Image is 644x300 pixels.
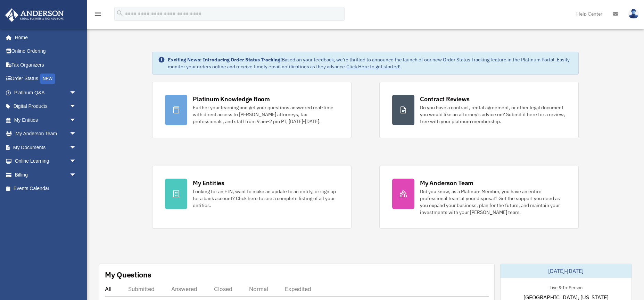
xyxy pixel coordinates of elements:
[628,9,639,19] img: User Pic
[5,72,87,86] a: Order StatusNEW
[105,269,151,280] div: My Questions
[193,188,339,209] div: Looking for an EIN, want to make an update to an entity, or sign up for a bank account? Click her...
[544,283,588,291] div: Live & In-Person
[69,100,83,114] span: arrow_drop_down
[346,63,401,70] a: Click Here to get started!
[5,140,87,154] a: My Documentsarrow_drop_down
[69,140,83,155] span: arrow_drop_down
[5,168,87,182] a: Billingarrow_drop_down
[5,127,87,141] a: My Anderson Teamarrow_drop_down
[420,188,566,216] div: Did you know, as a Platinum Member, you have an entire professional team at your disposal? Get th...
[152,166,352,229] a: My Entities Looking for an EIN, want to make an update to an entity, or sign up for a bank accoun...
[94,10,102,18] i: menu
[5,44,87,58] a: Online Ordering
[193,104,339,125] div: Further your learning and get your questions answered real-time with direct access to [PERSON_NAM...
[5,86,87,100] a: Platinum Q&Aarrow_drop_down
[193,179,224,187] div: My Entities
[193,95,270,103] div: Platinum Knowledge Room
[168,57,282,63] strong: Exciting News: Introducing Order Status Tracking!
[5,100,87,113] a: Digital Productsarrow_drop_down
[420,95,470,103] div: Contract Reviews
[69,86,83,100] span: arrow_drop_down
[5,58,87,72] a: Tax Organizers
[5,31,83,44] a: Home
[214,285,232,292] div: Closed
[69,154,83,169] span: arrow_drop_down
[3,8,66,22] img: Anderson Advisors Platinum Portal
[69,127,83,141] span: arrow_drop_down
[379,82,579,138] a: Contract Reviews Do you have a contract, rental agreement, or other legal document you would like...
[285,285,311,292] div: Expedited
[128,285,155,292] div: Submitted
[116,9,124,17] i: search
[152,82,352,138] a: Platinum Knowledge Room Further your learning and get your questions answered real-time with dire...
[420,179,473,187] div: My Anderson Team
[171,285,197,292] div: Answered
[69,113,83,127] span: arrow_drop_down
[249,285,268,292] div: Normal
[5,113,87,127] a: My Entitiesarrow_drop_down
[420,104,566,125] div: Do you have a contract, rental agreement, or other legal document you would like an attorney's ad...
[379,166,579,229] a: My Anderson Team Did you know, as a Platinum Member, you have an entire professional team at your...
[168,56,572,70] div: Based on your feedback, we're thrilled to announce the launch of our new Order Status Tracking fe...
[105,285,112,292] div: All
[5,182,87,196] a: Events Calendar
[69,168,83,182] span: arrow_drop_down
[40,74,55,84] div: NEW
[501,264,632,278] div: [DATE]-[DATE]
[5,154,87,168] a: Online Learningarrow_drop_down
[94,12,102,18] a: menu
